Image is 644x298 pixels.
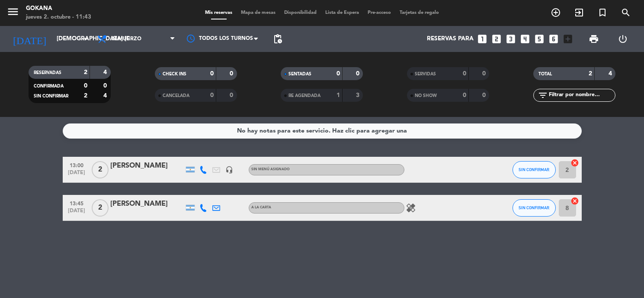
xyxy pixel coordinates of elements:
[513,161,556,178] button: SIN CONFIRMAR
[463,71,466,77] strong: 0
[570,197,579,205] i: cancel
[230,71,235,77] strong: 0
[84,83,87,89] strong: 0
[415,72,436,76] span: SERVIDAS
[80,34,91,44] i: arrow_drop_down
[395,10,443,15] span: Tarjetas de regalo
[272,34,283,44] span: pending_actions
[112,36,141,42] span: Almuerzo
[26,4,91,13] div: GOKANA
[110,198,184,210] div: [PERSON_NAME]
[6,5,19,18] i: menu
[230,92,235,98] strong: 0
[225,166,233,174] i: headset_mic
[551,7,561,18] i: add_circle_outline
[609,26,638,52] div: LOG OUT
[482,71,487,77] strong: 0
[210,92,214,98] strong: 0
[84,93,87,99] strong: 2
[609,71,614,77] strong: 4
[406,203,416,213] i: healing
[251,206,271,209] span: A LA CARTA
[589,71,592,77] strong: 2
[288,72,311,76] span: SENTADAS
[84,69,87,75] strong: 2
[477,33,488,45] i: looks_one
[110,160,184,172] div: [PERSON_NAME]
[427,36,474,42] span: Reservas para
[463,92,466,98] strong: 0
[163,94,189,98] span: CANCELADA
[562,33,574,45] i: add_box
[103,69,109,75] strong: 4
[534,33,545,45] i: looks_5
[519,33,531,45] i: looks_4
[415,94,437,98] span: NO SHOW
[66,208,87,218] span: [DATE]
[34,71,61,75] span: RESERVADAS
[103,83,109,89] strong: 0
[321,10,363,15] span: Lista de Espera
[66,170,87,180] span: [DATE]
[6,5,19,21] button: menu
[201,10,237,15] span: Mis reservas
[505,33,516,45] i: looks_3
[491,33,502,45] i: looks_two
[280,10,321,15] span: Disponibilidad
[251,168,290,171] span: Sin menú asignado
[6,29,52,49] i: [DATE]
[589,34,599,44] span: print
[519,167,549,172] span: SIN CONFIRMAR
[548,91,615,100] input: Filtrar por nombre...
[66,198,87,208] span: 13:45
[103,93,109,99] strong: 4
[336,92,340,98] strong: 1
[356,71,361,77] strong: 0
[163,72,186,76] span: CHECK INS
[34,94,68,98] span: SIN CONFIRMAR
[618,34,628,44] i: power_settings_new
[597,7,608,18] i: turned_in_not
[288,94,320,98] span: RE AGENDADA
[363,10,395,15] span: Pre-acceso
[26,13,91,22] div: jueves 2. octubre - 11:43
[519,205,549,210] span: SIN CONFIRMAR
[210,71,214,77] strong: 0
[237,10,280,15] span: Mapa de mesas
[482,92,487,98] strong: 0
[92,199,109,217] span: 2
[66,160,87,170] span: 13:00
[538,72,552,76] span: TOTAL
[336,71,340,77] strong: 0
[92,161,109,178] span: 2
[513,199,556,217] button: SIN CONFIRMAR
[34,84,64,88] span: CONFIRMADA
[574,7,584,18] i: exit_to_app
[356,92,361,98] strong: 3
[570,159,579,167] i: cancel
[538,90,548,100] i: filter_list
[237,126,407,136] div: No hay notas para este servicio. Haz clic para agregar una
[621,7,631,18] i: search
[548,33,559,45] i: looks_6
